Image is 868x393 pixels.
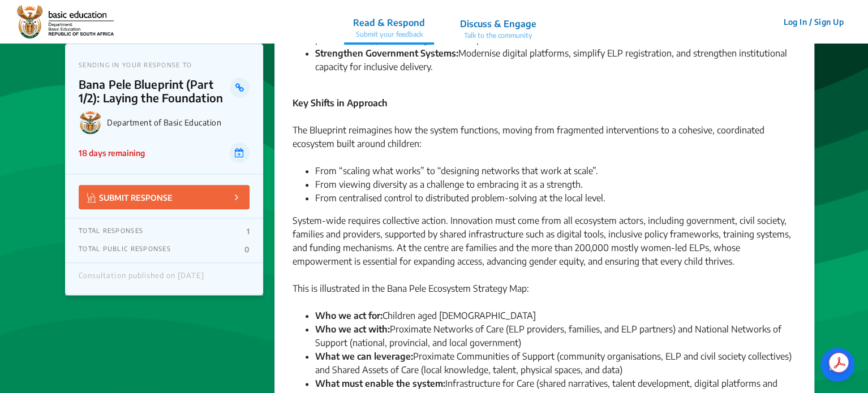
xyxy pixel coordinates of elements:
[79,271,204,286] div: Consultation published on [DATE]
[353,29,425,40] p: Submit your feedback
[17,5,114,39] img: r3bhv9o7vttlwasn7lg2llmba4yf
[460,17,536,31] p: Discuss & Engage
[79,147,145,159] p: 18 days remaining
[107,118,250,127] p: Department of Basic Education
[315,349,796,377] li: Proximate Communities of Support (community organisations, ELP and civil society collectives) and...
[315,322,796,349] li: Proximate Networks of Care (ELP providers, families, and ELP partners) and National Networks of S...
[315,47,458,59] strong: Strengthen Government Systems:
[244,245,250,254] p: 0
[315,378,445,389] strong: What must enable the system:
[79,77,230,105] p: Bana Pele Blueprint (Part 1/2): Laying the Foundation
[79,227,143,236] p: TOTAL RESPONSES
[79,185,250,209] button: SUBMIT RESPONSE
[315,323,390,335] strong: Who we act with:
[293,97,388,109] strong: Key Shifts in Approach
[79,110,102,134] img: Department of Basic Education logo
[247,227,250,236] p: 1
[820,348,854,382] div: Open chat
[293,282,796,309] div: This is illustrated in the Bana Pele Ecosystem Strategy Map:
[315,191,796,205] li: From centralised control to distributed problem-solving at the local level.
[315,46,796,74] li: Modernise digital platforms, simplify ELP registration, and strengthen institutional capacity for...
[315,164,796,178] li: From “scaling what works” to “designing networks that work at scale”.
[87,191,173,204] p: SUBMIT RESPONSE
[293,214,796,282] div: System-wide requires collective action. Innovation must come from all ecosystem actors, including...
[79,61,250,68] p: SENDING IN YOUR RESPONSE TO
[776,13,851,31] button: Log In / Sign Up
[315,309,796,322] li: Children aged [DEMOGRAPHIC_DATA]
[315,178,796,191] li: From viewing diversity as a challenge to embracing it as a strength.
[293,110,796,164] div: The Blueprint reimagines how the system functions, moving from fragmented interventions to a cohe...
[315,351,413,362] strong: What we can leverage:
[460,31,536,41] p: Talk to the community
[79,245,171,254] p: TOTAL PUBLIC RESPONSES
[353,16,425,29] p: Read & Respond
[87,193,96,202] img: Vector.jpg
[315,310,383,321] strong: Who we act for:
